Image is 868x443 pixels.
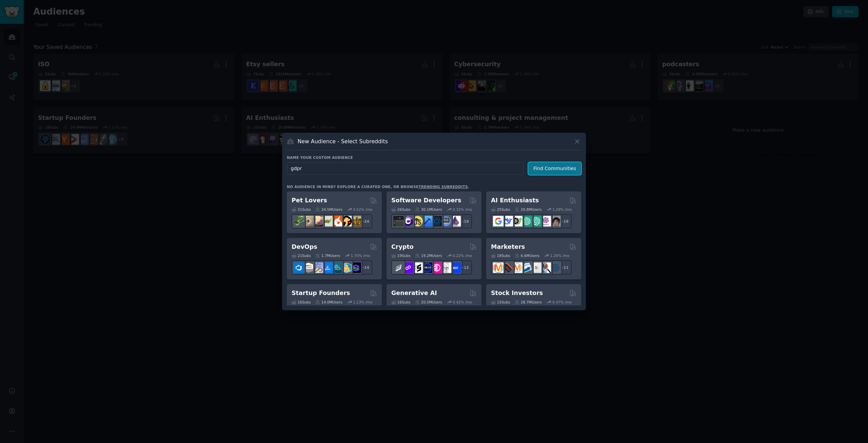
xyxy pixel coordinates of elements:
[294,216,304,226] img: herpetology
[552,300,572,304] div: 0.47 % /mo
[422,216,432,226] img: iOSProgramming
[550,216,560,226] img: ArtificalIntelligence
[515,253,539,258] div: 6.6M Users
[287,155,581,160] h3: Name your custom audience
[453,253,472,258] div: 0.22 % /mo
[550,262,560,273] img: OnlineMarketing
[403,262,413,273] img: 0xPolygon
[303,262,314,273] img: AWS_Certified_Experts
[292,300,311,304] div: 16 Sub s
[292,253,311,258] div: 21 Sub s
[391,243,414,251] h2: Crypto
[415,207,442,212] div: 30.1M Users
[353,207,372,212] div: 0.52 % /mo
[531,216,541,226] img: chatgpt_prompts_
[453,300,472,304] div: 0.42 % /mo
[315,300,342,304] div: 14.0M Users
[493,262,504,273] img: content_marketing
[391,300,410,304] div: 16 Sub s
[515,207,541,212] div: 20.8M Users
[412,262,423,273] img: ethstaker
[512,216,522,226] img: AItoolsCatalog
[493,216,504,226] img: GoogleGeminiAI
[292,207,311,212] div: 31 Sub s
[391,207,410,212] div: 26 Sub s
[557,260,572,275] div: + 11
[552,207,572,212] div: 1.29 % /mo
[540,216,551,226] img: OpenAIDev
[332,262,342,273] img: platformengineering
[303,216,314,226] img: ballpython
[322,216,333,226] img: turtle
[450,216,461,226] img: elixir
[458,260,472,275] div: + 12
[515,300,541,304] div: 28.7M Users
[453,207,472,212] div: 0.32 % /mo
[491,289,543,297] h2: Stock Investors
[292,243,317,251] h2: DevOps
[287,162,524,175] input: Pick a short name, like "Digital Marketers" or "Movie-Goers"
[502,262,513,273] img: bigseo
[313,262,323,273] img: Docker_DevOps
[391,289,437,297] h2: Generative AI
[332,216,342,226] img: cockatiel
[422,262,432,273] img: web3
[418,185,468,189] a: trending subreddits
[351,262,361,273] img: PlatformEngineers
[351,216,361,226] img: dogbreed
[441,216,451,226] img: AskComputerScience
[393,262,404,273] img: ethfinance
[550,253,570,258] div: 1.26 % /mo
[298,138,388,145] h3: New Audience - Select Subreddits
[358,260,372,275] div: + 14
[491,253,510,258] div: 18 Sub s
[540,262,551,273] img: MarketingResearch
[502,216,513,226] img: DeepSeek
[415,253,442,258] div: 19.2M Users
[292,196,327,205] h2: Pet Lovers
[528,162,581,175] button: Find Communities
[415,300,442,304] div: 20.5M Users
[353,300,372,304] div: 1.13 % /mo
[315,207,342,212] div: 24.5M Users
[294,262,304,273] img: azuredevops
[431,262,442,273] img: defiblockchain
[287,184,469,189] div: No audience in mind? Explore a curated one, or browse .
[292,289,350,297] h2: Startup Founders
[403,216,413,226] img: csharp
[315,253,340,258] div: 1.7M Users
[391,196,461,205] h2: Software Developers
[458,214,472,228] div: + 19
[491,243,525,251] h2: Marketers
[431,216,442,226] img: reactnative
[521,216,532,226] img: chatgpt_promptDesign
[341,216,352,226] img: PetAdvice
[313,216,323,226] img: leopardgeckos
[341,262,352,273] img: aws_cdk
[393,216,404,226] img: software
[412,216,423,226] img: learnjavascript
[491,207,510,212] div: 25 Sub s
[322,262,333,273] img: DevOpsLinks
[531,262,541,273] img: googleads
[358,214,372,228] div: + 24
[391,253,410,258] div: 19 Sub s
[441,262,451,273] img: CryptoNews
[351,253,370,258] div: 1.70 % /mo
[450,262,461,273] img: defi_
[521,262,532,273] img: Emailmarketing
[491,196,539,205] h2: AI Enthusiasts
[557,214,572,228] div: + 18
[512,262,522,273] img: AskMarketing
[491,300,510,304] div: 15 Sub s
